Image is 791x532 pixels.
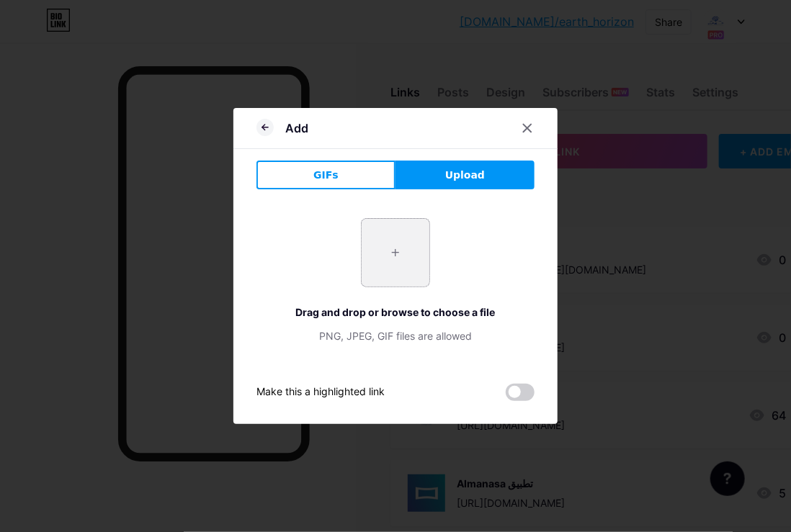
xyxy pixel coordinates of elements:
[395,161,535,189] button: Upload
[285,120,308,137] div: Add
[256,161,395,189] button: GIFs
[256,384,385,401] div: Make this a highlighted link
[445,168,485,183] span: Upload
[256,305,535,320] div: Drag and drop or browse to choose a file
[256,328,535,343] div: PNG, JPEG, GIF files are allowed
[313,168,339,183] span: GIFs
